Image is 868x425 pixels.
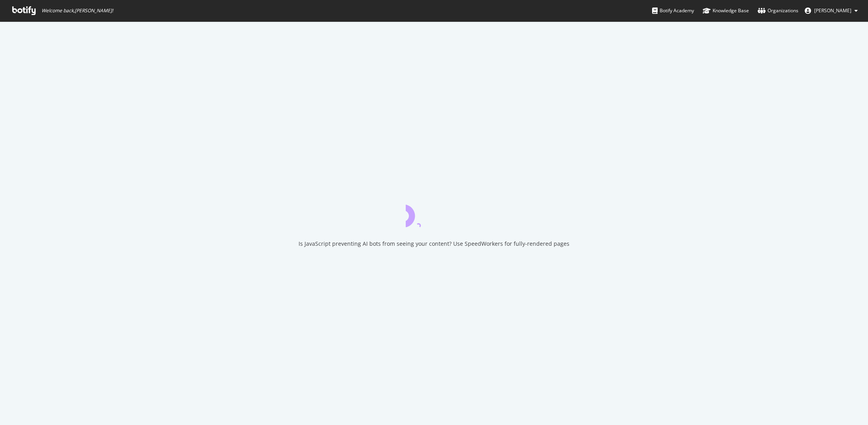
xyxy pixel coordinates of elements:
button: [PERSON_NAME] [798,4,864,17]
div: Knowledge Base [703,7,749,15]
div: animation [406,199,463,227]
div: Botify Academy [652,7,694,15]
span: Richard Deng [814,7,851,14]
div: Organizations [758,7,798,15]
div: Is JavaScript preventing AI bots from seeing your content? Use SpeedWorkers for fully-rendered pages [299,240,569,248]
span: Welcome back, [PERSON_NAME] ! [42,8,113,14]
